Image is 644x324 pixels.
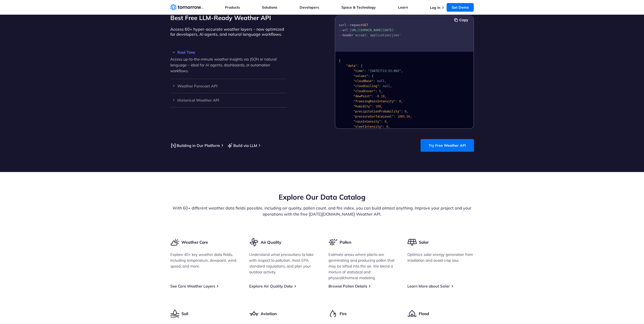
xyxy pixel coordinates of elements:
span: '[URL][DOMAIN_NAME][DATE]' [348,28,396,32]
a: Try Free Weather API [421,139,474,152]
a: Explore Air Quality Data [249,284,293,289]
span: 0.19 [377,94,384,98]
a: Browse Pollen Details [328,284,367,289]
a: Space & Technology [341,5,376,10]
h3: Flood [419,311,429,316]
span: "freezingRainIntensity" [353,100,395,103]
span: , [384,79,386,83]
span: curl [339,23,346,27]
a: Solutions [262,5,277,10]
span: "time" [353,69,364,73]
a: Developers [300,5,319,10]
h2: Explore Our Data Catalog [170,192,474,202]
span: "cloudCover" [353,89,375,93]
span: : [381,120,383,123]
span: : [373,79,375,83]
span: : [364,69,366,73]
span: , [401,69,403,73]
a: Log In [430,5,440,10]
span: "values" [353,74,368,78]
a: Learn More about Solar [407,284,450,289]
span: { [339,59,341,63]
span: url [342,28,348,32]
span: null [383,84,390,88]
span: { [372,74,373,78]
span: : [401,110,403,113]
span: , [410,115,412,118]
span: "rainIntensity" [353,120,381,123]
h3: Pollen [340,239,351,245]
p: Access 60+ hyper-accurate weather layers – now optimized for developers, AI agents, and natural l... [170,27,287,37]
a: See Core Weather Layers [170,284,215,289]
span: -- [346,23,349,27]
p: With 60+ different weather data fields possible, including air quality, pollen count, and fire in... [170,205,474,217]
h3: Fire [340,311,347,316]
a: Home link [170,4,203,11]
span: , [381,89,383,93]
span: "cloudCeiling" [353,84,379,88]
span: -- [339,33,342,37]
span: null [377,79,384,83]
span: , [388,125,390,128]
span: GET [362,23,368,27]
span: "humidity" [353,105,371,108]
span: , [386,120,388,123]
a: Products [225,5,240,10]
span: : [379,84,381,88]
span: , [401,100,403,103]
p: Access up-to-the-minute weather insights via JSON or natural language – ideal for AI agents, dash... [170,56,287,74]
a: Learn [398,5,408,10]
span: , [381,105,383,108]
h3: Solar [419,239,429,245]
span: 0 [405,110,406,113]
span: 0 [399,100,401,103]
a: Get Demo [447,3,474,12]
span: : [395,100,397,103]
span: request [350,23,363,27]
span: -- [339,28,342,32]
h3: Air Quality [261,239,281,245]
span: : [372,105,373,108]
span: 0 [384,120,386,123]
span: , [406,110,408,113]
span: header [342,33,353,37]
span: "cloudBase" [353,79,373,83]
h3: Real Time [170,50,287,54]
h3: Historical Weather API [170,98,287,102]
span: : [383,125,384,128]
span: : [357,64,359,68]
span: , [390,84,392,88]
p: Estimate areas where plants are germinating and producing pollen that may be lofted into the air.... [328,252,395,281]
h3: Soil [181,311,188,316]
h3: Aviation [261,311,277,316]
span: 1005.56 [397,115,410,118]
h3: Weather Forecast API [170,84,287,88]
span: 'accept: application/json' [353,33,401,37]
p: Optimize solar energy generation from irradiation and avoid crop loss. [407,252,474,263]
a: Building in Our Platform [170,142,220,149]
span: "[DATE]T13:53:00Z" [368,69,401,73]
span: - [375,94,377,98]
span: "pressureSurfaceLevel" [353,115,393,118]
span: : [393,115,395,118]
h3: Weather Core [181,239,208,245]
span: 5 [379,89,381,93]
span: 0 [386,125,388,128]
p: Understand what precautions to take with respect to pollution, meet EPA standard regulations, and... [249,252,316,275]
span: , [384,94,386,98]
span: "precipitationProbability" [353,110,401,113]
span: : [375,89,377,93]
span: : [372,94,373,98]
span: "sleetIntensity" [353,125,383,128]
a: Build via LLM [227,142,257,149]
span: 100 [375,105,381,108]
span: "dewPoint" [353,94,371,98]
span: : [368,74,370,78]
button: Copy [454,17,470,23]
span: { [361,64,362,68]
span: "data" [346,64,357,68]
p: Explore 40+ key weather data fields, including temperature, dewpoint, wind speed, and more. [170,252,237,269]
